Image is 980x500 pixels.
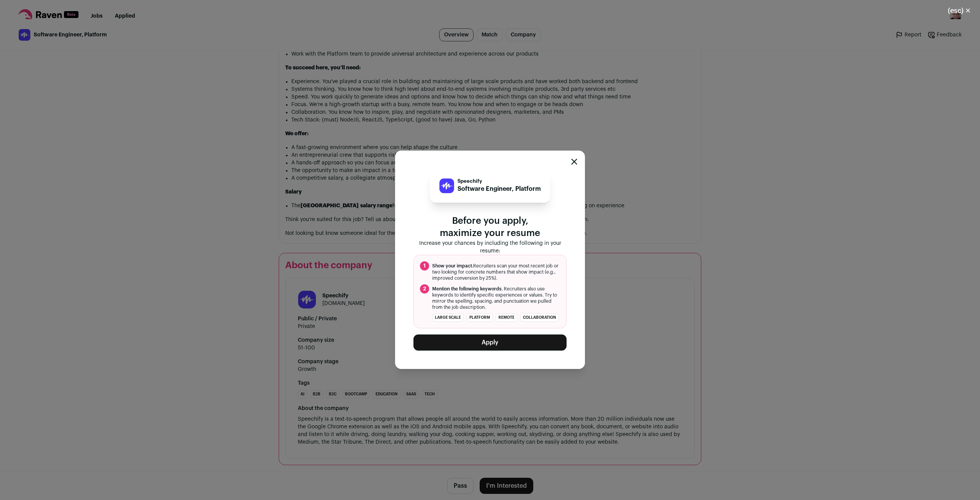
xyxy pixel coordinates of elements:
li: collaboration [520,313,559,322]
p: Before you apply, maximize your resume [413,215,567,239]
span: Recruiters scan your most recent job or two looking for concrete numbers that show impact (e.g., ... [432,263,560,281]
p: Speechify [457,178,541,184]
img: 59b05ed76c69f6ff723abab124283dfa738d80037756823f9fc9e3f42b66bce3.jpg [439,179,454,193]
button: Apply [413,334,567,351]
span: Mention the following keywords [432,287,501,291]
span: . Recruiters also use keywords to identify specific experiences or values. Try to mirror the spel... [432,286,560,310]
span: 1 [420,261,429,270]
p: Increase your chances by including the following in your resume: [413,239,567,255]
li: platform [467,313,493,322]
span: Show your impact. [432,264,473,268]
button: Close modal [571,159,577,165]
span: 2 [420,284,429,293]
li: large scale [432,313,464,322]
button: Close modal [939,2,980,19]
p: Software Engineer, Platform [457,184,541,193]
li: remote [496,313,517,322]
